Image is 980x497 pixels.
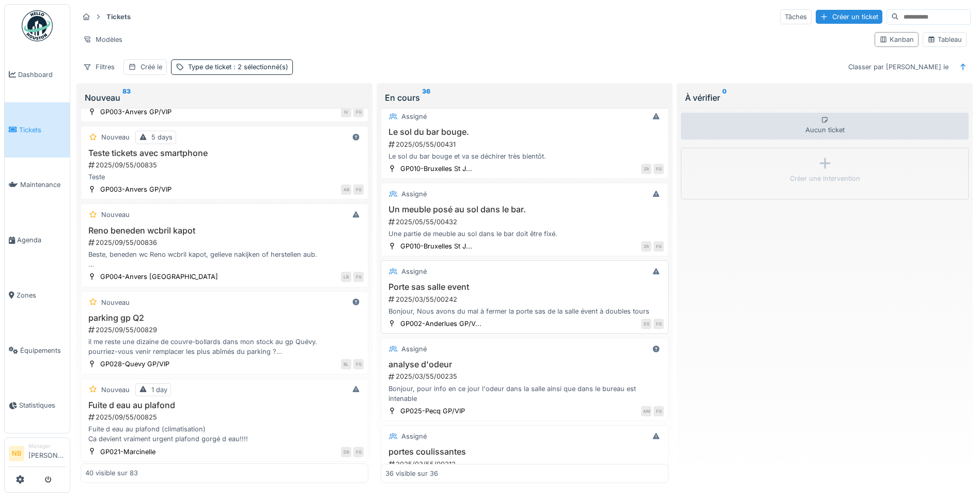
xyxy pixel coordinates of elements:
[22,10,53,41] img: Badge_color-CXgf-gQk.svg
[401,189,427,199] div: Assigné
[385,205,664,214] h3: Un meuble posé au sol dans le bar.
[401,267,427,276] div: Assigné
[385,447,664,457] h3: portes coulissantes
[100,447,155,457] div: GP021-Marcinelle
[387,294,664,304] div: 2025/03/55/00242
[385,306,664,316] div: Bonjour, Nous avons du mal à fermer la porte sas de la salle évent à doubles tours
[87,325,364,335] div: 2025/09/55/00829
[100,272,218,282] div: GP004-Anvers [GEOGRAPHIC_DATA]
[401,431,427,441] div: Assigné
[385,360,664,369] h3: analyse d'odeur
[85,424,364,444] div: Fuite d eau au plafond (climatisation) Ca devient vraiment urgent plafond gorgé d eau!!!!
[100,184,172,194] div: GP003-Anvers GP/VIP
[87,412,364,422] div: 2025/09/55/00825
[122,91,131,104] sup: 83
[9,442,66,467] a: NB Manager[PERSON_NAME]
[85,148,364,158] h3: Teste tickets avec smartphone
[353,272,364,282] div: FG
[844,59,953,74] div: Classer par [PERSON_NAME] le
[17,290,66,300] span: Zones
[18,70,66,80] span: Dashboard
[387,371,664,381] div: 2025/03/55/00235
[400,241,472,251] div: GP010-Bruxelles St J...
[387,217,664,227] div: 2025/05/55/00432
[85,337,364,356] div: il me reste une dizaine de couvre-bollards dans mon stock au gp Quévy. pourriez-vous venir rempla...
[85,400,364,410] h3: Fuite d eau au plafond
[385,127,664,137] h3: Le sol du bar bouge.
[341,107,351,117] div: IV
[100,359,169,369] div: GP028-Quevy GP/VIP
[422,91,430,104] sup: 36
[641,241,651,252] div: ZR
[341,272,351,282] div: LB
[79,59,119,74] div: Filtres
[641,319,651,329] div: DS
[20,346,66,355] span: Équipements
[654,319,664,329] div: FG
[879,35,914,44] div: Kanban
[85,469,138,478] div: 40 visible sur 83
[400,319,481,329] div: GP002-Anderlues GP/V...
[353,359,364,369] div: FG
[654,406,664,416] div: FG
[927,35,962,44] div: Tableau
[102,12,135,22] strong: Tickets
[385,384,664,403] div: Bonjour, pour info en ce jour l'odeur dans la salle ainsi que dans le bureau est intenable
[9,446,24,461] li: NB
[790,174,860,183] div: Créer une intervention
[385,151,664,161] div: Le sol du bar bouge et va se déchirer très bientôt.
[385,282,664,292] h3: Porte sas salle event
[387,139,664,149] div: 2025/05/55/00431
[341,359,351,369] div: BL
[353,184,364,195] div: FG
[5,212,70,268] a: Agenda
[101,210,130,220] div: Nouveau
[353,107,364,117] div: FG
[641,406,651,416] div: AM
[231,63,288,71] span: : 2 sélectionné(s)
[85,172,364,182] div: Teste
[654,241,664,252] div: FG
[20,180,66,190] span: Maintenance
[385,229,664,239] div: Une partie de meuble au sol dans le bar doit être fixé.
[385,91,664,104] div: En cours
[101,298,130,307] div: Nouveau
[101,385,130,395] div: Nouveau
[385,469,438,478] div: 36 visible sur 36
[341,447,351,457] div: DR
[641,164,651,174] div: ZR
[85,91,364,104] div: Nouveau
[100,107,172,117] div: GP003-Anvers GP/VIP
[780,9,812,24] div: Tâches
[400,164,472,174] div: GP010-Bruxelles St J...
[101,132,130,142] div: Nouveau
[28,442,66,464] li: [PERSON_NAME]
[19,125,66,135] span: Tickets
[85,226,364,236] h3: Reno beneden wcbril kapot
[654,164,664,174] div: FG
[5,378,70,433] a: Statistiques
[5,323,70,378] a: Équipements
[816,10,882,24] div: Créer un ticket
[87,238,364,247] div: 2025/09/55/00836
[5,158,70,213] a: Maintenance
[341,184,351,195] div: AB
[85,250,364,269] div: Beste, beneden wc Reno wcbril kapot, gelieve nakijken of herstellen aub. Vriendelijk bedankt [PER...
[19,400,66,410] span: Statistiques
[79,32,127,47] div: Modèles
[17,235,66,245] span: Agenda
[401,344,427,354] div: Assigné
[387,459,664,469] div: 2025/03/55/00212
[85,313,364,323] h3: parking gp Q2
[151,385,167,395] div: 1 day
[87,160,364,170] div: 2025/09/55/00835
[400,406,465,416] div: GP025-Pecq GP/VIP
[353,447,364,457] div: FG
[722,91,727,104] sup: 0
[5,102,70,158] a: Tickets
[5,268,70,323] a: Zones
[5,47,70,102] a: Dashboard
[188,62,288,72] div: Type de ticket
[681,113,969,139] div: Aucun ticket
[401,112,427,121] div: Assigné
